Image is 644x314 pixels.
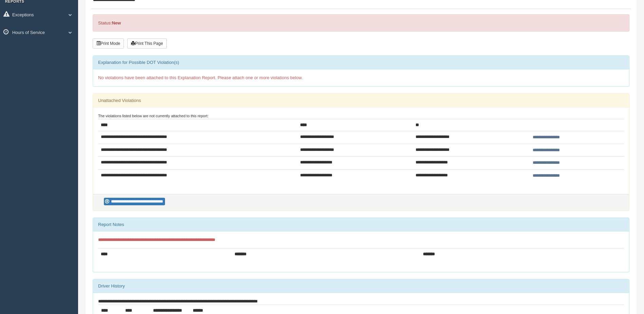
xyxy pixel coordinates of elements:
[93,94,629,107] div: Unattached Violations
[98,114,208,118] small: The violations listed below are not currently attached to this report:
[93,279,629,293] div: Driver History
[93,56,629,69] div: Explanation for Possible DOT Violation(s)
[93,38,124,49] button: Print Mode
[93,218,629,231] div: Report Notes
[112,20,121,25] strong: New
[93,14,629,32] div: Status:
[127,38,167,49] button: Print This Page
[98,75,303,80] span: No violations have been attached to this Explanation Report. Please attach one or more violations...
